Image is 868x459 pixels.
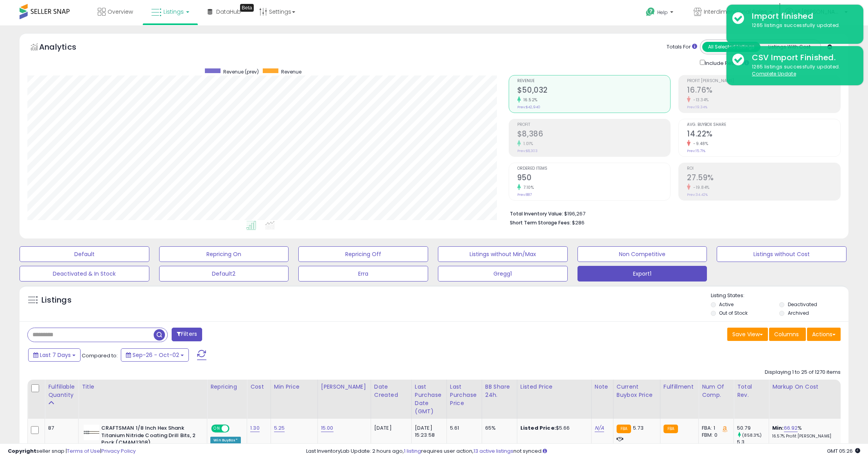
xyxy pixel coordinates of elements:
[646,7,655,17] i: Get Help
[595,424,604,432] a: N/A
[687,167,840,171] span: ROI
[163,8,184,16] span: Listings
[746,63,857,78] div: 1265 listings successfully updated.
[737,383,766,399] div: Total Rev.
[687,123,840,127] span: Avg. Buybox Share
[415,425,441,439] div: [DATE] 15:23:58
[577,266,707,281] button: Export1
[517,149,538,153] small: Prev: $8,303
[690,97,709,103] small: -13.34%
[595,383,610,391] div: Note
[687,86,840,96] h2: 16.76%
[517,123,671,127] span: Profit
[20,266,149,281] button: Deactivated & In Stock
[84,425,99,440] img: 31F+BqYsl3L._SL40_.jpg
[769,328,806,341] button: Columns
[517,173,671,184] h2: 950
[240,4,254,12] div: Tooltip anchor
[517,192,532,197] small: Prev: 887
[108,8,133,16] span: Overview
[746,11,857,22] div: Import finished
[772,383,840,391] div: Markup on Cost
[82,383,204,391] div: Title
[485,425,511,432] div: 65%
[719,301,733,308] label: Active
[281,68,301,75] span: Revenue
[133,351,179,359] span: Sep-26 - Oct-02
[159,246,289,262] button: Repricing On
[216,8,241,16] span: DataHub
[769,380,843,419] th: The percentage added to the cost of goods (COGS) that forms the calculator for Min & Max prices.
[223,68,259,75] span: Revenue (prev)
[438,246,568,262] button: Listings without Min/Max
[702,383,730,399] div: Num of Comp.
[517,79,671,83] span: Revenue
[788,301,817,308] label: Deactivated
[742,432,762,438] small: (858.3%)
[40,351,71,359] span: Last 7 Days
[20,246,149,262] button: Default
[210,383,244,391] div: Repricing
[727,328,768,341] button: Save View
[485,383,514,399] div: BB Share 24h.
[711,292,849,299] p: Listing States:
[48,383,75,399] div: Fulfillable Quantity
[321,383,368,391] div: [PERSON_NAME]
[172,328,202,341] button: Filters
[415,383,443,416] div: Last Purchase Date (GMT)
[510,210,563,217] b: Total Inventory Value:
[690,141,708,147] small: -9.48%
[719,310,748,316] label: Out of Stock
[298,246,428,262] button: Repricing Off
[67,447,100,455] a: Terms of Use
[687,79,840,83] span: Profit [PERSON_NAME]
[250,424,260,432] a: 1.30
[517,129,671,140] h2: $8,386
[633,424,644,432] span: 5.73
[704,8,767,16] span: Interdimensional Sales
[521,97,538,103] small: 16.52%
[510,208,835,218] li: $196,267
[404,447,421,455] a: 1 listing
[450,425,476,432] div: 5.61
[212,425,222,432] span: ON
[687,149,705,153] small: Prev: 15.71%
[772,434,837,439] p: 16.57% Profit [PERSON_NAME]
[8,448,136,455] div: seller snap | |
[521,185,534,190] small: 7.10%
[101,447,136,455] a: Privacy Policy
[572,219,585,226] span: $286
[784,424,798,432] a: 66.92
[8,447,36,455] strong: Copyright
[657,9,668,16] span: Help
[473,447,513,455] a: 13 active listings
[788,310,809,316] label: Archived
[521,141,533,147] small: 1.01%
[374,425,405,432] div: [DATE]
[228,425,241,432] span: OFF
[321,424,334,432] a: 15.00
[827,447,860,455] span: 2025-10-12 05:26 GMT
[520,425,585,432] div: $5.66
[374,383,408,399] div: Date Created
[687,192,708,197] small: Prev: 34.42%
[39,41,91,54] h5: Analytics
[702,432,728,439] div: FBM: 0
[774,330,799,338] span: Columns
[664,425,678,433] small: FBA
[450,383,479,407] div: Last Purchase Price
[510,219,571,226] b: Short Term Storage Fees:
[274,424,285,432] a: 5.25
[687,173,840,184] h2: 27.59%
[617,425,631,433] small: FBA
[250,383,267,391] div: Cost
[41,295,72,306] h5: Listings
[517,167,671,171] span: Ordered Items
[702,42,760,52] button: All Selected Listings
[664,383,695,391] div: Fulfillment
[520,383,588,391] div: Listed Price
[159,266,289,281] button: Default2
[772,424,784,432] b: Min:
[746,22,857,29] div: 1265 listings successfully updated.
[640,1,681,25] a: Help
